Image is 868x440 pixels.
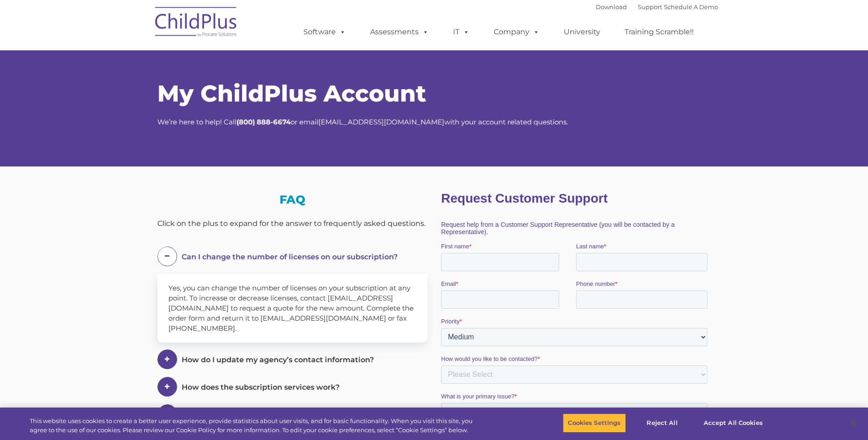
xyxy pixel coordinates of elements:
[485,23,549,41] a: Company
[664,3,718,11] a: Schedule A Demo
[157,217,427,231] div: Click on the plus to expand for the answer to frequently asked questions.
[157,80,426,107] span: My ChildPlus Account
[596,3,627,11] a: Download
[638,3,662,11] a: Support
[318,118,444,126] a: [EMAIL_ADDRESS][DOMAIN_NAME]
[361,23,438,41] a: Assessments
[843,413,863,433] button: Close
[237,118,239,126] strong: (
[699,413,768,433] button: Accept All Cookies
[563,413,625,433] button: Cookies Settings
[444,23,479,41] a: IT
[634,413,691,433] button: Reject All
[151,0,242,46] img: ChildPlus by Procare Solutions
[182,252,398,261] span: Can I change the number of licenses on our subscription?
[157,118,568,126] span: We’re here to help! Call or email with your account related questions.
[294,23,355,41] a: Software
[555,23,609,41] a: University
[182,355,374,364] span: How do I update my agency’s contact information?
[182,383,340,392] span: How does the subscription services work?
[239,118,291,126] strong: 800) 888-6674
[615,23,703,41] a: Training Scramble!!
[596,3,718,11] font: |
[157,274,427,343] div: Yes, you can change the number of licenses on your subscription at any point. To increase or decr...
[157,194,427,205] h3: FAQ
[30,417,477,435] div: This website uses cookies to create a better user experience, provide statistics about user visit...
